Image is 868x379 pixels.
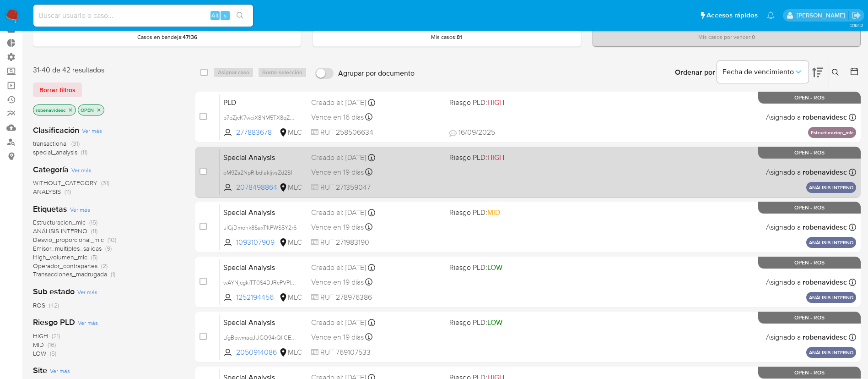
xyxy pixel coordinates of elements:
button: search-icon [231,9,249,22]
span: s [224,11,226,20]
p: rociodaniela.benavidescatalan@mercadolibre.cl [797,11,848,20]
a: Salir [852,11,861,20]
input: Buscar usuario o caso... [33,10,253,22]
span: Alt [211,11,219,20]
span: 3.161.2 [850,22,863,29]
span: Accesos rápidos [706,11,758,20]
a: Notificaciones [767,11,775,19]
